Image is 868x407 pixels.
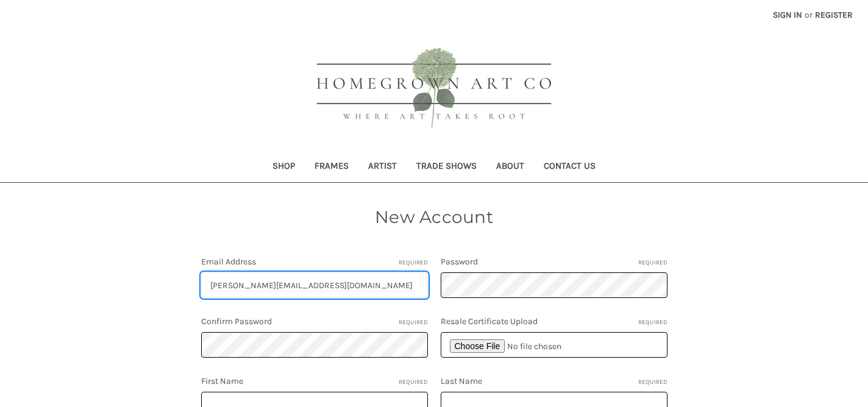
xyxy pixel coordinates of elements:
small: Required [638,258,667,267]
a: Contact Us [534,152,605,182]
a: Artist [358,152,407,182]
small: Required [638,378,667,387]
img: HOMEGROWN ART CO [297,34,571,144]
small: Required [399,318,428,327]
h1: New Account [94,204,774,230]
label: Last Name [441,375,667,388]
label: Email Address [201,255,428,268]
label: First Name [201,375,428,388]
label: Confirm Password [201,315,428,328]
a: Frames [305,152,358,182]
label: Resale Certificate Upload [441,315,667,328]
a: About [486,152,534,182]
small: Required [399,378,428,387]
a: Shop [263,152,305,182]
a: Trade Shows [407,152,486,182]
label: Password [441,255,667,268]
span: or [803,9,814,21]
small: Required [638,318,667,327]
small: Required [399,258,428,267]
